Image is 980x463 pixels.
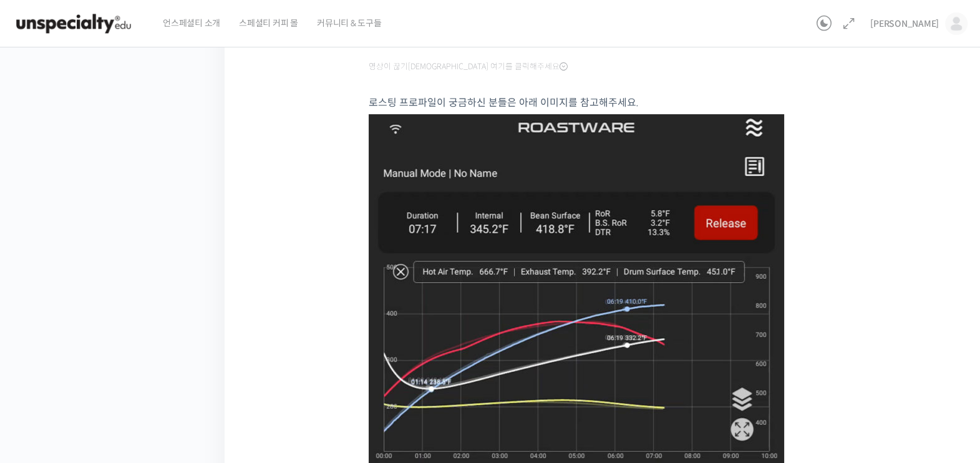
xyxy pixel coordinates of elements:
[870,18,939,29] span: [PERSON_NAME]
[369,94,843,111] p: 로스팅 프로파일이 궁금하신 분들은 아래 이미지를 참고해주세요.
[369,62,568,72] span: 영상이 끊기[DEMOGRAPHIC_DATA] 여기를 클릭해주세요
[114,379,129,389] span: 대화
[82,359,161,391] a: 대화
[193,378,208,388] span: 설정
[4,359,82,391] a: 홈
[39,378,47,388] span: 홈
[161,359,240,391] a: 설정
